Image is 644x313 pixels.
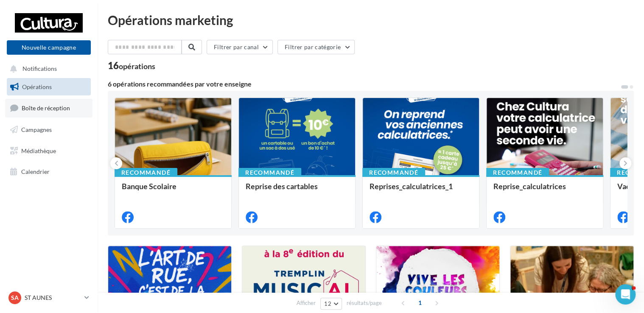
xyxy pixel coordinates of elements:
[297,299,316,307] span: Afficher
[493,182,596,199] div: Reprise_calculatrices
[362,168,425,177] div: Recommandé
[108,14,634,26] div: Opérations marketing
[413,296,427,310] span: 1
[25,293,81,302] p: ST AUNES
[5,163,92,181] a: Calendrier
[277,40,355,54] button: Filtrer par catégorie
[21,168,50,175] span: Calendrier
[22,104,70,112] span: Boîte de réception
[246,182,348,199] div: Reprise des cartables
[320,298,342,310] button: 12
[5,99,92,117] a: Boîte de réception
[7,40,91,55] button: Nouvelle campagne
[22,65,57,73] span: Notifications
[119,62,155,70] div: opérations
[21,147,56,154] span: Médiathèque
[5,78,92,96] a: Opérations
[207,40,273,54] button: Filtrer par canal
[615,284,636,305] iframe: Intercom live chat
[5,142,92,160] a: Médiathèque
[21,126,52,133] span: Campagnes
[324,300,331,307] span: 12
[486,168,549,177] div: Recommandé
[238,168,301,177] div: Recommandé
[7,290,91,306] a: SA ST AUNES
[115,168,177,177] div: Recommandé
[11,293,19,302] span: SA
[122,182,224,199] div: Banque Scolaire
[5,121,92,139] a: Campagnes
[108,81,620,87] div: 6 opérations recommandées par votre enseigne
[108,61,155,70] div: 16
[22,83,52,90] span: Opérations
[370,182,472,199] div: Reprises_calculatrices_1
[347,299,382,307] span: résultats/page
